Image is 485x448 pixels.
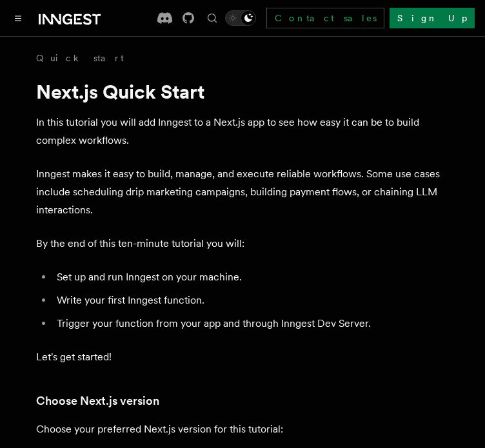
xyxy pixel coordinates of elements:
[225,10,256,26] button: Toggle dark mode
[36,165,449,219] p: Inngest makes it easy to build, manage, and execute reliable workflows. Some use cases include sc...
[266,8,384,28] a: Contact sales
[36,235,449,253] p: By the end of this ten-minute tutorial you will:
[10,10,26,26] button: Toggle navigation
[53,291,449,309] li: Write your first Inngest function.
[36,80,449,103] h1: Next.js Quick Start
[204,10,220,26] button: Find something...
[36,113,449,150] p: In this tutorial you will add Inngest to a Next.js app to see how easy it can be to build complex...
[390,8,475,28] a: Sign Up
[36,420,449,438] p: Choose your preferred Next.js version for this tutorial:
[36,52,124,64] a: Quick start
[53,268,449,286] li: Set up and run Inngest on your machine.
[53,315,449,333] li: Trigger your function from your app and through Inngest Dev Server.
[36,348,449,366] p: Let's get started!
[36,392,159,410] a: Choose Next.js version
